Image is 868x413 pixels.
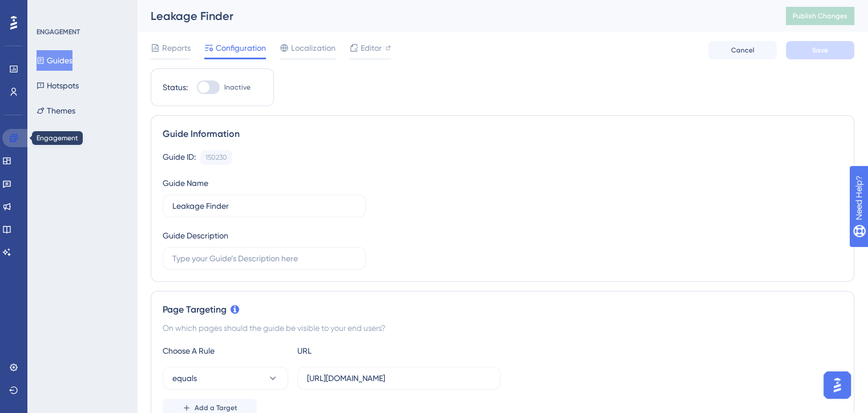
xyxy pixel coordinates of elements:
[163,176,208,190] div: Guide Name
[163,80,188,94] div: Status:
[361,41,382,55] span: Editor
[172,371,197,385] span: equals
[793,11,847,21] span: Publish Changes
[307,372,491,384] input: yourwebsite.com/path
[163,303,842,317] div: Page Targeting
[37,100,75,121] button: Themes
[205,153,227,162] div: 150230
[172,200,356,212] input: Type your Guide’s Name here
[162,41,191,55] span: Reports
[151,8,757,24] div: Leakage Finder
[224,83,251,92] span: Inactive
[37,75,79,96] button: Hotspots
[163,344,288,358] div: Choose A Rule
[786,7,854,25] button: Publish Changes
[708,41,777,59] button: Cancel
[163,229,228,242] div: Guide Description
[37,50,72,71] button: Guides
[786,41,854,59] button: Save
[163,150,196,165] div: Guide ID:
[820,368,854,402] iframe: UserGuiding AI Assistant Launcher
[37,27,80,37] div: ENGAGEMENT
[163,367,288,390] button: equals
[731,46,754,55] span: Cancel
[297,344,423,358] div: URL
[291,41,336,55] span: Localization
[812,46,828,55] span: Save
[163,127,842,141] div: Guide Information
[172,252,356,265] input: Type your Guide’s Description here
[195,403,237,412] span: Add a Target
[27,3,71,17] span: Need Help?
[216,41,266,55] span: Configuration
[163,321,842,335] div: On which pages should the guide be visible to your end users?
